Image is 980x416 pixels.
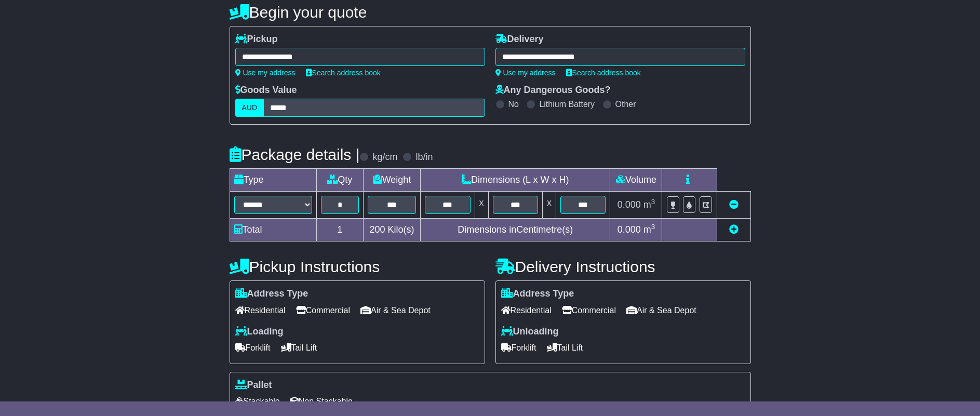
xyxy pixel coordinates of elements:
td: x [542,192,556,219]
span: 0.000 [617,224,641,235]
a: Search address book [566,69,641,77]
label: AUD [235,99,264,117]
a: Use my address [495,69,556,77]
span: Forklift [501,340,536,356]
td: Type [230,169,316,192]
label: Pickup [235,34,278,45]
label: Address Type [235,288,308,300]
label: Address Type [501,288,574,300]
span: Tail Lift [281,340,317,356]
label: Other [615,99,636,109]
td: 1 [316,219,364,241]
h4: Package details | [230,146,360,163]
label: Any Dangerous Goods? [495,85,611,96]
td: Volume [610,169,662,192]
span: Air & Sea Depot [626,302,696,318]
label: Unloading [501,326,559,338]
label: kg/cm [372,152,397,163]
td: Total [230,219,316,241]
span: 200 [370,224,385,235]
span: Stackable [235,393,280,409]
sup: 3 [651,223,655,231]
td: Dimensions in Centimetre(s) [421,219,610,241]
span: Air & Sea Depot [360,302,431,318]
sup: 3 [651,198,655,206]
td: x [475,192,488,219]
span: Non Stackable [290,393,353,409]
span: Commercial [296,302,350,318]
label: Delivery [495,34,544,45]
span: Forklift [235,340,271,356]
label: lb/in [415,152,433,163]
h4: Delivery Instructions [495,258,751,275]
label: Loading [235,326,284,338]
a: Search address book [306,69,381,77]
td: Qty [316,169,364,192]
td: Dimensions (L x W x H) [421,169,610,192]
span: Commercial [562,302,616,318]
span: m [643,224,655,235]
span: 0.000 [617,199,641,210]
a: Remove this item [729,199,739,210]
h4: Begin your quote [230,4,751,21]
label: No [508,99,519,109]
label: Goods Value [235,85,297,96]
span: m [643,199,655,210]
label: Pallet [235,380,272,391]
td: Kilo(s) [364,219,421,241]
span: Tail Lift [547,340,583,356]
a: Add new item [729,224,739,235]
td: Weight [364,169,421,192]
h4: Pickup Instructions [230,258,485,275]
a: Use my address [235,69,296,77]
label: Lithium Battery [539,99,595,109]
span: Residential [501,302,552,318]
span: Residential [235,302,286,318]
